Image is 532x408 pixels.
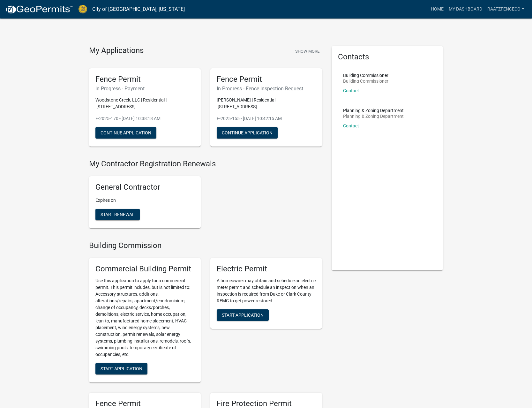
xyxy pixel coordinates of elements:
p: F-2025-170 - [DATE] 10:38:18 AM [95,115,194,122]
a: Contact [343,88,359,93]
p: Building Commissioner [343,73,388,78]
a: raatzfenceco [485,3,527,15]
p: Planning & Zoning Department [343,108,404,113]
button: Continue Application [95,127,156,139]
p: [PERSON_NAME] | Residential | [STREET_ADDRESS] [217,97,316,110]
h4: Building Commission [89,241,322,250]
a: Contact [343,123,359,128]
h6: In Progress - Payment [95,86,194,92]
p: Expires on [95,197,194,204]
span: Start Application [222,312,264,317]
h4: My Contractor Registration Renewals [89,159,322,169]
button: Show More [293,46,322,57]
a: City of [GEOGRAPHIC_DATA], [US_STATE] [92,4,185,15]
button: Continue Application [217,127,278,139]
a: My Dashboard [446,3,485,15]
button: Start Application [217,309,269,321]
p: Building Commissioner [343,79,388,83]
a: Home [428,3,446,15]
h5: Fence Permit [217,75,316,84]
span: Start Renewal [101,212,135,217]
h5: Contacts [338,52,437,62]
h5: Commercial Building Permit [95,264,194,274]
h4: My Applications [89,46,144,56]
p: Use this application to apply for a commercial permit. This permit includes, but is not limited t... [95,277,194,358]
p: Planning & Zoning Department [343,114,404,118]
h6: In Progress - Fence Inspection Request [217,86,316,92]
button: Start Renewal [95,209,140,220]
span: Start Application [101,366,142,371]
button: Start Application [95,363,147,374]
wm-registration-list-section: My Contractor Registration Renewals [89,159,322,233]
p: F-2025-155 - [DATE] 10:42:15 AM [217,115,316,122]
h5: General Contractor [95,183,194,192]
img: City of Jeffersonville, Indiana [79,5,87,13]
h5: Electric Permit [217,264,316,274]
p: Woodstone Creek, LLC | Residential | [STREET_ADDRESS] [95,97,194,110]
p: A homeowner may obtain and schedule an electric meter permit and schedule an inspection when an i... [217,277,316,304]
h5: Fence Permit [95,75,194,84]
